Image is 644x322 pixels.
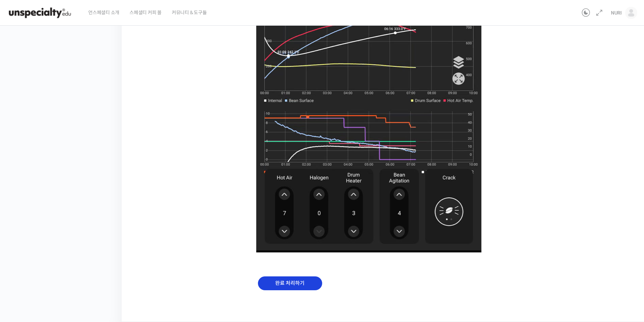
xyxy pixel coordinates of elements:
[2,214,45,231] a: 홈
[611,10,622,16] span: NURI
[87,214,130,231] a: 설정
[45,214,87,231] a: 대화
[258,276,322,290] input: 완료 처리하기
[62,225,70,230] span: 대화
[21,224,25,230] span: 홈
[104,224,113,230] span: 설정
